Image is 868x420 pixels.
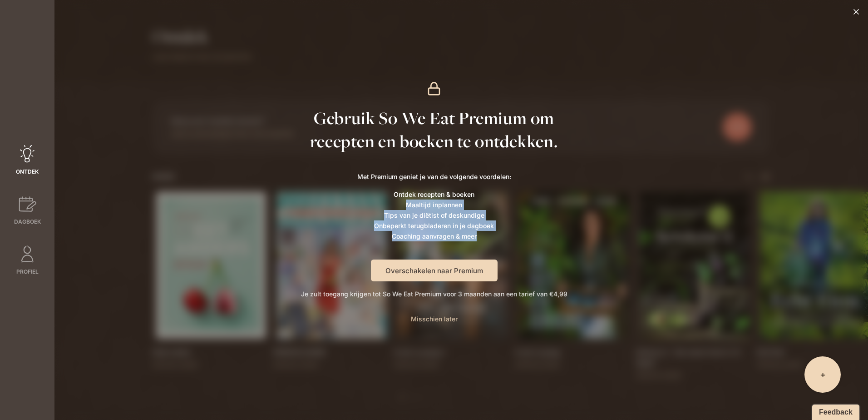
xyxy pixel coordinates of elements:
[357,210,511,220] li: Tips van je diëtist of deskundige
[411,315,458,323] span: Misschien later
[14,218,41,226] span: Dagboek
[371,260,498,281] button: Overschakelen naar Premium
[301,289,567,299] p: Je zult toegang krijgen tot So We Eat Premium voor 3 maanden aan een tarief van €4,99
[357,189,511,200] li: Ontdek recepten & boeken
[357,200,511,210] li: Maaltijd inplannen
[808,402,861,420] iframe: Ybug feedback widget
[16,268,39,276] span: Profiel
[357,220,511,231] li: Onbeperkt terugbladeren in je dagboek
[357,171,511,182] p: Met Premium geniet je van de volgende voordelen:
[307,107,561,153] h1: Gebruik So We Eat Premium om recepten en boeken te ontdekken.
[16,168,39,176] span: Ontdek
[357,231,511,241] li: Coaching aanvragen & meer
[820,368,826,381] span: +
